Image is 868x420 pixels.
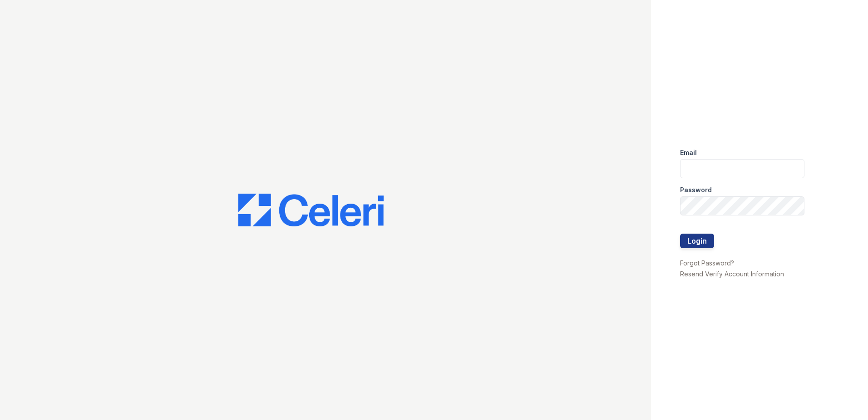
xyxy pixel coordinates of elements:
[680,259,734,267] a: Forgot Password?
[680,185,712,195] label: Password
[680,270,784,278] a: Resend Verify Account Information
[680,148,697,157] label: Email
[238,194,384,226] img: CE_Logo_Blue-a8612792a0a2168367f1c8372b55b34899dd931a85d93a1a3d3e32e68fde9ad4.png
[680,234,714,248] button: Login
